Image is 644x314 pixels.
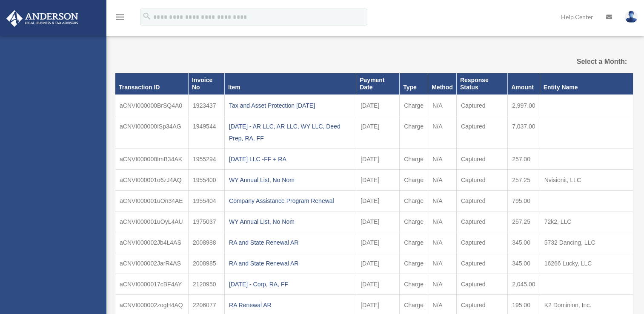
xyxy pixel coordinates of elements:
[115,12,125,22] i: menu
[400,116,428,148] td: Charge
[456,190,507,211] td: Captured
[456,73,507,95] th: Response Status
[553,56,627,68] label: Select a Month:
[229,299,352,311] div: RA Renewal AR
[115,15,125,22] a: menu
[356,73,400,95] th: Payment Date
[428,190,457,211] td: N/A
[229,100,352,111] div: Tax and Asset Protection [DATE]
[115,211,189,232] td: aCNVI000001uOyL4AU
[508,95,540,116] td: 2,997.00
[540,211,633,232] td: 72k2, LLC
[508,211,540,232] td: 257.25
[188,190,224,211] td: 1955404
[356,253,400,274] td: [DATE]
[456,274,507,294] td: Captured
[508,190,540,211] td: 795.00
[456,169,507,190] td: Captured
[400,95,428,116] td: Charge
[229,257,352,269] div: RA and State Renewal AR
[508,73,540,95] th: Amount
[229,120,352,144] div: [DATE] - AR LLC, AR LLC, WY LLC, Deed Prep, RA, FF
[115,95,189,116] td: aCNVI000000BrSQ4A0
[428,148,457,169] td: N/A
[428,232,457,253] td: N/A
[115,274,189,294] td: aCNVI0000017cBF4AY
[508,253,540,274] td: 345.00
[188,148,224,169] td: 1955294
[188,211,224,232] td: 1975037
[356,211,400,232] td: [DATE]
[229,278,352,290] div: [DATE] - Corp, RA, FF
[400,190,428,211] td: Charge
[456,211,507,232] td: Captured
[356,148,400,169] td: [DATE]
[400,73,428,95] th: Type
[356,190,400,211] td: [DATE]
[508,274,540,294] td: 2,045.00
[428,169,457,190] td: N/A
[456,253,507,274] td: Captured
[115,253,189,274] td: aCNVI000002JarR4AS
[229,195,352,207] div: Company Assistance Program Renewal
[229,216,352,228] div: WY Annual List, No Nom
[4,10,81,27] img: Anderson Advisors Platinum Portal
[540,232,633,253] td: 5732 Dancing, LLC
[456,95,507,116] td: Captured
[508,148,540,169] td: 257.00
[188,274,224,294] td: 2120950
[356,169,400,190] td: [DATE]
[508,116,540,148] td: 7,037.00
[456,232,507,253] td: Captured
[229,237,352,248] div: RA and State Renewal AR
[115,169,189,190] td: aCNVI000001o6zJ4AQ
[400,169,428,190] td: Charge
[115,73,189,95] th: Transaction ID
[428,116,457,148] td: N/A
[115,232,189,253] td: aCNVI000002Jb4L4AS
[400,232,428,253] td: Charge
[540,169,633,190] td: Nvisionit, LLC
[188,253,224,274] td: 2008985
[115,148,189,169] td: aCNVI000000ImB34AK
[115,116,189,148] td: aCNVI000000ISp34AG
[456,116,507,148] td: Captured
[188,95,224,116] td: 1923437
[229,153,352,165] div: [DATE] LLC -FF + RA
[428,211,457,232] td: N/A
[356,116,400,148] td: [DATE]
[356,274,400,294] td: [DATE]
[400,253,428,274] td: Charge
[188,73,224,95] th: Invoice No
[508,169,540,190] td: 257.25
[540,253,633,274] td: 16266 Lucky, LLC
[508,232,540,253] td: 345.00
[625,11,638,23] img: User Pic
[142,11,152,21] i: search
[456,148,507,169] td: Captured
[188,169,224,190] td: 1955400
[188,232,224,253] td: 2008988
[188,116,224,148] td: 1949544
[229,174,352,186] div: WY Annual List, No Nom
[115,190,189,211] td: aCNVI000001uOn34AE
[400,148,428,169] td: Charge
[428,253,457,274] td: N/A
[225,73,356,95] th: Item
[400,211,428,232] td: Charge
[540,73,633,95] th: Entity Name
[428,95,457,116] td: N/A
[356,95,400,116] td: [DATE]
[356,232,400,253] td: [DATE]
[400,274,428,294] td: Charge
[428,73,457,95] th: Method
[428,274,457,294] td: N/A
